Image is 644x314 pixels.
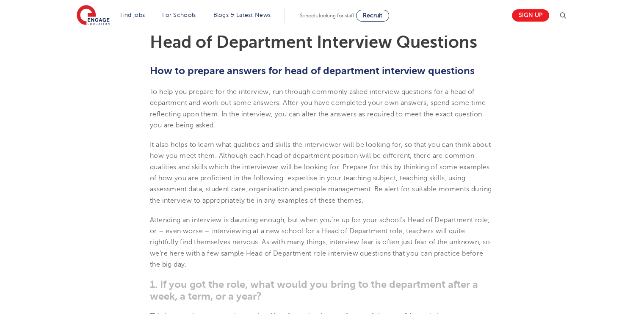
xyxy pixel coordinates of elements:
span: Schools looking for staff [300,13,354,19]
h1: Head of Department Interview Questions [150,34,494,51]
img: Engage Education [77,5,110,26]
a: Find jobs [120,12,145,18]
span: How to prepare answers for head of department interview questions [150,65,475,77]
span: Attending an interview is daunting enough, but when you’re up for your school’s Head of Departmen... [150,216,490,268]
span: It also helps to learn what qualities and skills the interviewer will be looking for, so that you... [150,141,492,204]
a: For Schools [162,12,196,18]
a: Blogs & Latest News [213,12,271,18]
span: Recruit [363,12,382,19]
a: Recruit [356,10,389,22]
span: 1. If you got the role, what would you bring to the department after a week, a term, or a year? [150,278,478,302]
a: Sign up [512,9,549,22]
span: To help you prepare for the interview, run through commonly asked interview questions for a head ... [150,88,486,129]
